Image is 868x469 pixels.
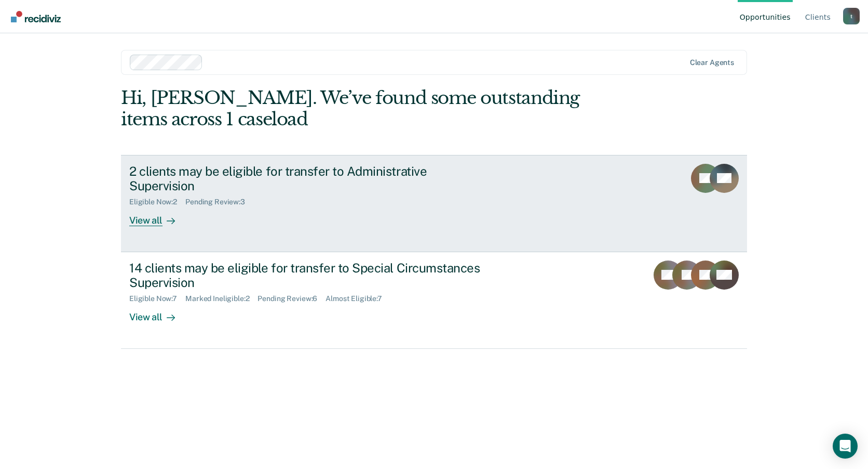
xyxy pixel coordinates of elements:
[129,303,187,323] div: View all
[129,294,185,303] div: Eligible Now : 7
[325,294,390,303] div: Almost Eligible : 7
[690,58,734,67] div: Clear agents
[129,164,494,194] div: 2 clients may be eligible for transfer to Administrative Supervision
[129,260,494,291] div: 14 clients may be eligible for transfer to Special Circumstances Supervision
[185,294,257,303] div: Marked Ineligible : 2
[121,87,622,130] div: Hi, [PERSON_NAME]. We’ve found some outstanding items across 1 caseload
[11,11,61,22] img: Recidiviz
[185,198,253,206] div: Pending Review : 3
[843,8,860,24] div: t
[129,206,187,227] div: View all
[129,198,185,206] div: Eligible Now : 2
[121,252,747,349] a: 14 clients may be eligible for transfer to Special Circumstances SupervisionEligible Now:7Marked ...
[833,434,858,459] div: Open Intercom Messenger
[121,155,747,252] a: 2 clients may be eligible for transfer to Administrative SupervisionEligible Now:2Pending Review:...
[843,8,860,24] button: Profile dropdown button
[257,294,325,303] div: Pending Review : 6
